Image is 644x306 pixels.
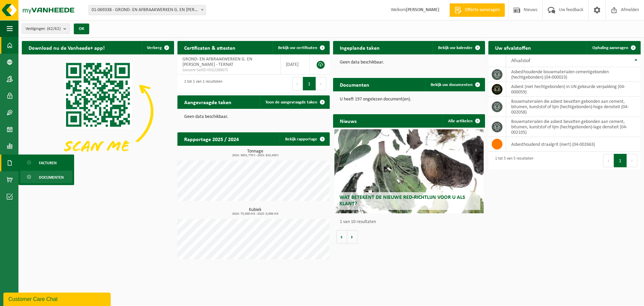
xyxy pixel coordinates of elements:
td: asbest (niet hechtgebonden) in UN gekeurde verpakking (04-000059) [506,82,641,97]
a: Ophaling aanvragen [587,41,640,54]
p: U heeft 197 ongelezen document(en). [340,97,479,102]
count: (62/62) [47,27,61,31]
span: Documenten [39,171,64,184]
td: asbesthoudende bouwmaterialen cementgebonden (hechtgebonden) (04-000023) [506,67,641,82]
button: Next [316,77,326,90]
span: Offerte aanvragen [463,7,501,13]
a: Facturen [20,156,72,169]
strong: [PERSON_NAME] [406,7,439,12]
a: Bekijk uw certificaten [273,41,329,54]
span: 2024: 75,000 m3 - 2025: 0,000 m3 [181,212,330,216]
h2: Uw afvalstoffen [488,41,538,54]
h2: Aangevraagde taken [177,95,238,108]
div: 1 tot 1 van 1 resultaten [181,76,222,91]
iframe: chat widget [3,291,112,306]
p: 1 van 10 resultaten [340,220,482,224]
span: Consent-SelfD-VEG2200075 [182,68,275,73]
span: Ophaling aanvragen [592,46,628,50]
a: Bekijk uw documenten [425,78,484,91]
button: Volgende [347,230,358,244]
span: Bekijk uw kalender [438,46,473,50]
h3: Kubiek [181,208,330,216]
h2: Certificaten & attesten [177,41,242,54]
span: Afvalstof [511,58,530,63]
h2: Rapportage 2025 / 2024 [177,132,246,145]
button: Previous [292,77,303,90]
span: Bekijk uw documenten [431,83,473,87]
a: Toon de aangevraagde taken [260,95,329,109]
button: 1 [614,154,627,167]
span: Bekijk uw certificaten [278,46,317,50]
button: Vestigingen(62/62) [22,24,70,34]
a: Wat betekent de nieuwe RED-richtlijn voor u als klant? [334,129,484,213]
span: 01-069338 - GROND- EN AFBRAAKWERKEN G. EN A. DE MEUTER - TERNAT [89,5,206,15]
div: 1 tot 5 van 5 resultaten [492,153,533,168]
a: Offerte aanvragen [449,3,505,17]
h2: Download nu de Vanheede+ app! [22,41,111,54]
a: Alle artikelen [443,114,484,128]
button: Vorige [336,230,347,244]
button: 1 [303,77,316,90]
span: 01-069338 - GROND- EN AFBRAAKWERKEN G. EN A. DE MEUTER - TERNAT [89,5,206,15]
img: Download de VHEPlus App [22,54,174,169]
span: 2024: 3831,770 t - 2025: 810,430 t [181,154,330,157]
td: bouwmaterialen die asbest bevatten gebonden aan cement, bitumen, kunststof of lijm (hechtgebonden... [506,97,641,117]
span: GROND- EN AFBRAAKWERKEN G. EN [PERSON_NAME] - TERNAT [182,57,252,67]
h2: Ingeplande taken [333,41,386,54]
span: Toon de aangevraagde taken [265,100,317,104]
a: Bekijk rapportage [280,132,329,146]
button: Previous [603,154,614,167]
span: Facturen [39,157,57,169]
span: Wat betekent de nieuwe RED-richtlijn voor u als klant? [339,195,465,207]
h2: Documenten [333,78,376,91]
span: Verberg [147,46,162,50]
td: asbesthoudend straalgrit (inert) (04-002663) [506,137,641,151]
button: Next [627,154,637,167]
span: Vestigingen [25,24,61,34]
h2: Nieuws [333,114,363,127]
td: bouwmaterialen die asbest bevatten gebonden aan cement, bitumen, kunststof of lijm (hechtgebonden... [506,117,641,137]
a: Documenten [20,171,72,183]
button: OK [74,24,89,34]
p: Geen data beschikbaar. [340,60,479,65]
h3: Tonnage [181,149,330,157]
p: Geen data beschikbaar. [184,115,323,119]
a: Bekijk uw kalender [433,41,484,54]
td: [DATE] [281,54,310,75]
button: Verberg [142,41,173,54]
